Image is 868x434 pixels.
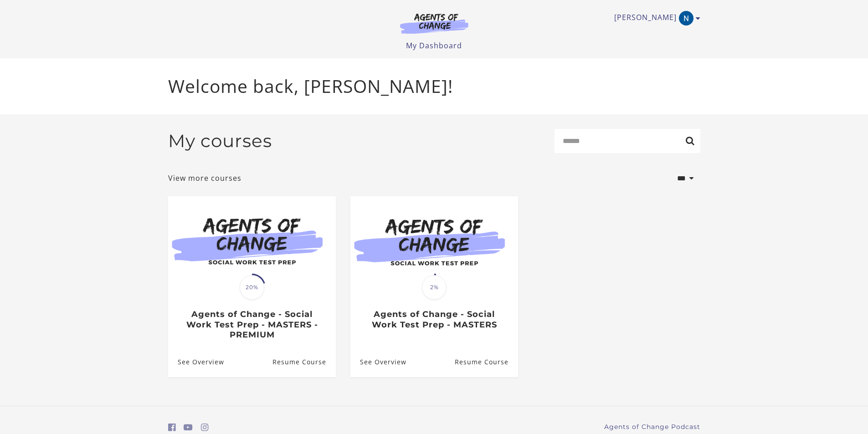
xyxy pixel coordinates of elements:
[604,422,700,432] a: Agents of Change Podcast
[184,423,193,432] i: https://www.youtube.com/c/AgentsofChangeTestPrepbyMeaganMitchell (Open in a new window)
[360,309,508,330] h3: Agents of Change - Social Work Test Prep - MASTERS
[454,347,518,377] a: Agents of Change - Social Work Test Prep - MASTERS: Resume Course
[390,13,478,34] img: Agents of Change Logo
[240,275,264,300] span: 20%
[406,41,462,51] a: My Dashboard
[272,347,335,377] a: Agents of Change - Social Work Test Prep - MASTERS - PREMIUM: Resume Course
[168,173,241,184] a: View more courses
[184,421,193,434] a: https://www.youtube.com/c/AgentsofChangeTestPrepbyMeaganMitchell (Open in a new window)
[201,421,209,434] a: https://www.instagram.com/agentsofchangeprep/ (Open in a new window)
[168,421,176,434] a: https://www.facebook.com/groups/aswbtestprep (Open in a new window)
[614,11,696,26] a: Toggle menu
[350,347,406,377] a: Agents of Change - Social Work Test Prep - MASTERS: See Overview
[168,73,700,100] p: Welcome back, [PERSON_NAME]!
[168,347,224,377] a: Agents of Change - Social Work Test Prep - MASTERS - PREMIUM: See Overview
[168,423,176,432] i: https://www.facebook.com/groups/aswbtestprep (Open in a new window)
[168,130,272,152] h2: My courses
[178,309,326,340] h3: Agents of Change - Social Work Test Prep - MASTERS - PREMIUM
[201,423,209,432] i: https://www.instagram.com/agentsofchangeprep/ (Open in a new window)
[422,275,447,300] span: 2%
